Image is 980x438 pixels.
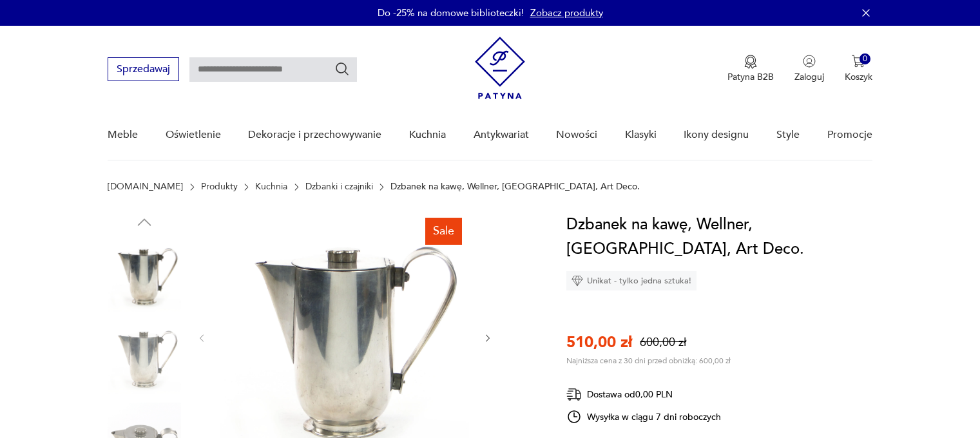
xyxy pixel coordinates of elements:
[305,182,373,192] a: Dzbanki i czajniki
[425,218,462,245] div: Sale
[474,110,529,160] a: Antykwariat
[744,55,757,69] img: Ikona medalu
[108,321,181,394] img: Zdjęcie produktu Dzbanek na kawę, Wellner, Niemcy, Art Deco.
[566,213,872,262] h1: Dzbanek na kawę, Wellner, [GEOGRAPHIC_DATA], Art Deco.
[727,71,774,83] p: Patyna B2B
[852,55,865,68] img: Ikona koszyka
[201,182,238,192] a: Produkty
[794,71,824,83] p: Zaloguj
[556,110,597,160] a: Nowości
[572,275,583,287] img: Ikona diamentu
[845,71,872,83] p: Koszyk
[566,356,731,366] p: Najniższa cena z 30 dni przed obniżką: 600,00 zł
[684,110,749,160] a: Ikony designu
[409,110,446,160] a: Kuchnia
[860,53,870,64] div: 0
[566,386,582,403] img: Ikona dostawy
[475,37,525,99] img: Patyna - sklep z meblami i dekoracjami vintage
[727,55,774,83] a: Ikona medaluPatyna B2B
[390,182,640,192] p: Dzbanek na kawę, Wellner, [GEOGRAPHIC_DATA], Art Deco.
[108,182,183,192] a: [DOMAIN_NAME]
[566,386,721,403] div: Dostawa od 0,00 PLN
[166,110,221,160] a: Oświetlenie
[776,110,800,160] a: Style
[530,6,603,19] a: Zobacz produkty
[625,110,657,160] a: Klasyki
[794,55,824,83] button: Zaloguj
[566,409,721,424] div: Wysyłka w ciągu 7 dni roboczych
[108,238,181,312] img: Zdjęcie produktu Dzbanek na kawę, Wellner, Niemcy, Art Deco.
[108,57,179,81] button: Sprzedawaj
[334,61,350,77] button: Szukaj
[108,66,179,75] a: Sprzedawaj
[845,55,872,83] button: 0Koszyk
[727,55,774,83] button: Patyna B2B
[566,271,697,290] div: Unikat - tylko jedna sztuka!
[827,110,872,160] a: Promocje
[378,6,524,19] p: Do -25% na domowe biblioteczki!
[803,55,816,68] img: Ikonka użytkownika
[566,332,632,353] p: 510,00 zł
[108,110,138,160] a: Meble
[248,110,381,160] a: Dekoracje i przechowywanie
[255,182,287,192] a: Kuchnia
[640,334,686,350] p: 600,00 zł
